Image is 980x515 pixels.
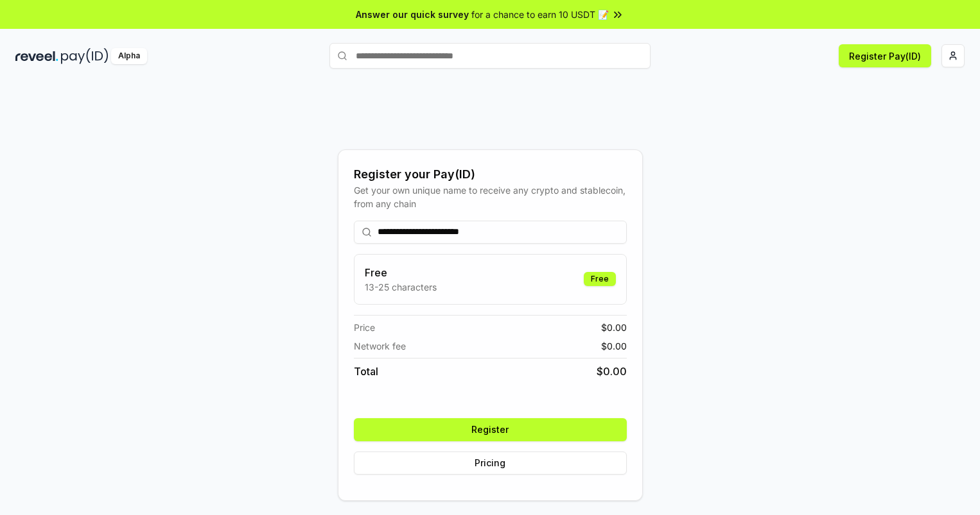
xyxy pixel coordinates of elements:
[354,452,627,475] button: Pricing
[354,321,375,334] span: Price
[365,280,437,294] p: 13-25 characters
[601,321,627,334] span: $ 0.00
[601,339,627,353] span: $ 0.00
[354,339,406,353] span: Network fee
[356,8,469,21] span: Answer our quick survey
[365,265,437,280] h3: Free
[111,48,147,64] div: Alpha
[597,364,627,379] span: $ 0.00
[471,8,609,21] span: for a chance to earn 10 USDT 📝
[584,272,616,286] div: Free
[354,183,627,210] div: Get your own unique name to receive any crypto and stablecoin, from any chain
[839,44,931,67] button: Register Pay(ID)
[61,48,109,64] img: pay_id
[354,364,378,379] span: Total
[354,165,627,183] div: Register your Pay(ID)
[354,418,627,441] button: Register
[15,48,58,64] img: reveel_dark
